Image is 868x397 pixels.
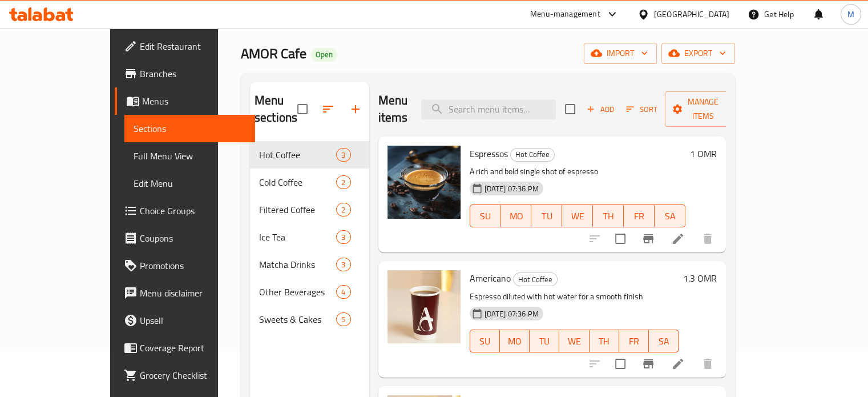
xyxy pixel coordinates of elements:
[626,103,657,116] span: Sort
[582,101,619,118] span: Add item
[559,330,589,352] button: WE
[250,137,369,338] nav: Menu sections
[470,145,508,162] span: Espressos
[311,48,337,62] div: Open
[259,230,336,244] span: Ice Tea
[671,357,685,371] a: Edit menu item
[259,203,336,216] div: Filtered Coffee
[608,352,632,376] span: Select to update
[475,208,496,224] span: SU
[623,101,660,118] button: Sort
[597,208,619,224] span: TH
[337,287,350,298] span: 4
[337,314,350,325] span: 5
[480,308,543,319] span: [DATE] 07:36 PM
[314,95,342,123] span: Sort sections
[567,208,588,224] span: WE
[115,279,255,307] a: Menu disclaimer
[585,103,616,116] span: Add
[505,208,527,224] span: MO
[619,330,649,352] button: FR
[421,99,556,119] input: search
[140,231,246,245] span: Coupons
[690,146,717,162] h6: 1 OMR
[514,273,557,286] span: Hot Coffee
[290,97,314,121] span: Select all sections
[140,204,246,218] span: Choice Groups
[124,115,255,142] a: Sections
[653,333,674,350] span: SA
[259,148,336,162] span: Hot Coffee
[259,312,336,326] span: Sweets & Cakes
[250,223,369,251] div: Ice Tea3
[140,259,246,272] span: Promotions
[259,175,336,189] span: Cold Coffee
[470,204,501,227] button: SU
[134,177,246,190] span: Edit Menu
[665,91,741,127] button: Manage items
[593,204,624,227] button: TH
[250,251,369,278] div: Matcha Drinks3
[475,333,495,350] span: SU
[470,290,679,304] p: Espresso diluted with hot water for a smooth finish
[134,122,246,135] span: Sections
[564,333,584,350] span: WE
[250,141,369,169] div: Hot Coffee3
[337,150,350,161] span: 3
[115,334,255,362] a: Coverage Report
[140,286,246,300] span: Menu disclaimer
[250,278,369,306] div: Other Beverages4
[513,272,558,286] div: Hot Coffee
[654,8,729,21] div: [GEOGRAPHIC_DATA]
[584,43,657,64] button: import
[593,46,648,61] span: import
[336,175,350,189] div: items
[694,225,721,252] button: delete
[336,203,350,216] div: items
[674,95,732,123] span: Manage items
[115,362,255,389] a: Grocery Checklist
[500,330,530,352] button: MO
[311,50,337,59] span: Open
[342,95,369,123] button: Add section
[624,204,655,227] button: FR
[635,225,662,252] button: Branch-specific-item
[649,330,679,352] button: SA
[628,208,650,224] span: FR
[470,165,686,179] p: A rich and bold single shot of espresso
[134,149,246,163] span: Full Menu View
[115,252,255,279] a: Promotions
[635,350,662,378] button: Branch-specific-item
[337,204,350,215] span: 2
[590,330,619,352] button: TH
[124,142,255,170] a: Full Menu View
[140,39,246,53] span: Edit Restaurant
[140,67,246,81] span: Branches
[530,7,600,21] div: Menu-management
[140,314,246,327] span: Upsell
[337,232,350,243] span: 3
[250,306,369,333] div: Sweets & Cakes5
[470,270,511,287] span: Americano
[337,177,350,188] span: 2
[511,148,554,161] span: Hot Coffee
[534,333,555,350] span: TU
[337,259,350,270] span: 3
[530,330,559,352] button: TU
[594,333,615,350] span: TH
[115,60,255,87] a: Branches
[847,8,854,21] span: M
[115,197,255,224] a: Choice Groups
[480,183,543,194] span: [DATE] 07:36 PM
[531,204,562,227] button: TU
[259,285,336,299] span: Other Beverages
[536,208,558,224] span: TU
[140,341,246,355] span: Coverage Report
[619,101,665,118] span: Sort items
[142,94,246,108] span: Menus
[124,170,255,197] a: Edit Menu
[562,204,593,227] button: WE
[683,270,717,286] h6: 1.3 OMR
[470,330,500,352] button: SU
